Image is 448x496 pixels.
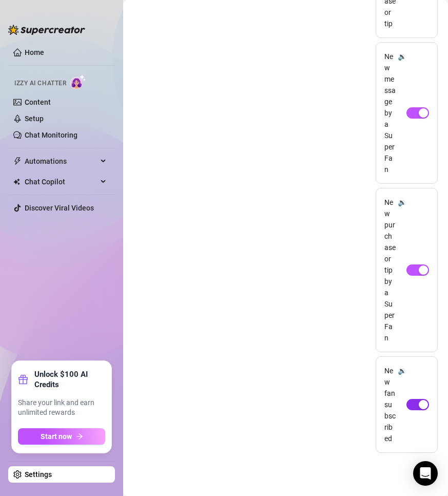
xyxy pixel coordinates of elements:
[384,197,396,344] span: New purchase or tip by a Super Fan
[413,461,438,486] div: Open Intercom Messenger
[18,374,28,385] span: gift
[398,365,406,444] div: 🔉
[14,79,66,88] span: Izzy AI Chatter
[398,197,406,344] div: 🔉
[384,365,396,444] span: New fan subscribed
[76,433,83,440] span: arrow-right
[18,428,105,445] button: Start nowarrow-right
[25,204,94,212] a: Discover Viral Videos
[18,398,105,418] span: Share your link and earn unlimited rewards
[25,48,44,56] a: Home
[25,153,98,169] span: Automations
[384,51,396,175] span: New message by a Super Fan
[8,25,85,35] img: logo-BBDzfeDw.svg
[398,51,406,175] div: 🔉
[34,369,105,390] strong: Unlock $100 AI Credits
[25,115,44,123] a: Setup
[25,98,51,106] a: Content
[13,157,22,165] span: thunderbolt
[70,74,86,89] img: AI Chatter
[25,174,98,190] span: Chat Copilot
[13,178,20,185] img: Chat Copilot
[25,131,77,139] a: Chat Monitoring
[25,470,52,479] a: Settings
[41,432,72,441] span: Start now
